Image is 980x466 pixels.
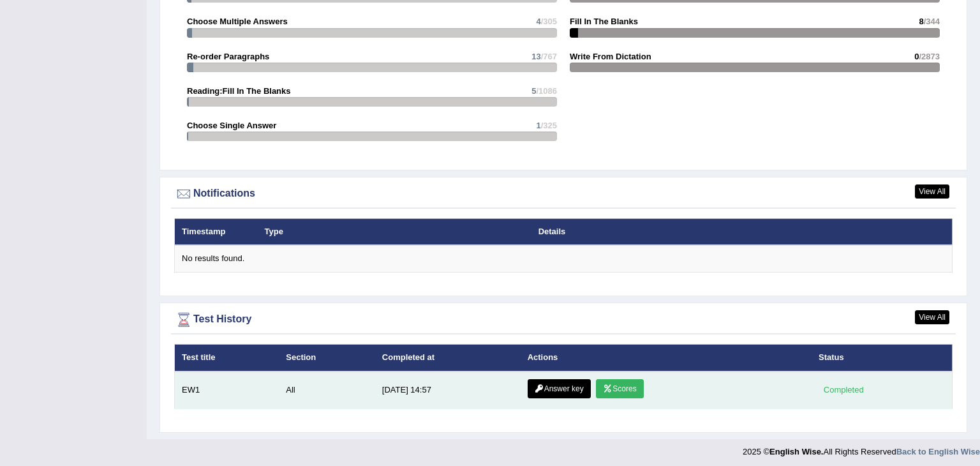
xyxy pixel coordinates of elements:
[919,52,940,61] span: /2873
[175,372,279,409] td: EW1
[919,17,923,26] span: 8
[375,344,521,371] th: Completed at
[570,17,638,26] strong: Fill In The Blanks
[528,379,591,398] a: Answer key
[812,344,953,371] th: Status
[258,218,531,245] th: Type
[769,447,823,456] strong: English Wise.
[531,52,540,61] span: 13
[174,184,953,204] div: Notifications
[536,86,557,96] span: /1086
[914,52,919,61] span: 0
[531,86,536,96] span: 5
[541,121,557,130] span: /325
[531,218,876,245] th: Details
[541,52,557,61] span: /767
[187,17,288,26] strong: Choose Multiple Answers
[175,218,258,245] th: Timestamp
[596,379,643,398] a: Scores
[570,52,651,61] strong: Write From Dictation
[521,344,812,371] th: Actions
[924,17,940,26] span: /344
[536,17,540,26] span: 4
[182,253,945,265] div: No results found.
[743,439,980,458] div: 2025 © All Rights Reserved
[819,383,868,396] div: Completed
[279,344,375,371] th: Section
[187,86,291,96] strong: Reading:Fill In The Blanks
[279,372,375,409] td: All
[375,372,521,409] td: [DATE] 14:57
[541,17,557,26] span: /305
[187,52,269,61] strong: Re-order Paragraphs
[174,310,953,329] div: Test History
[915,184,949,199] a: View All
[175,344,279,371] th: Test title
[187,121,276,130] strong: Choose Single Answer
[536,121,540,130] span: 1
[915,310,949,324] a: View All
[896,447,980,456] a: Back to English Wise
